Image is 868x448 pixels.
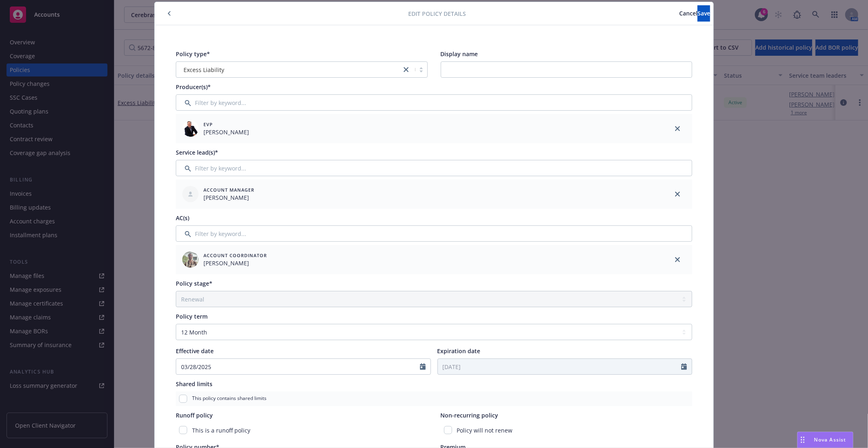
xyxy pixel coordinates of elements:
div: Policy will not renew [441,423,693,438]
span: Save [697,9,710,17]
button: Nova Assist [797,432,853,448]
input: MM/DD/YYYY [438,359,682,374]
a: close [401,65,411,74]
div: Drag to move [798,432,808,448]
span: Edit policy details [409,9,466,18]
img: employee photo [182,120,199,137]
span: Effective date [176,347,214,355]
span: Cancel [679,9,697,17]
span: Runoff policy [176,411,213,419]
svg: Calendar [420,363,426,370]
span: AC(s) [176,214,189,222]
input: MM/DD/YYYY [176,359,420,374]
svg: Calendar [681,363,687,370]
span: Policy type* [176,50,210,58]
span: EVP [203,121,249,128]
span: Non-recurring policy [441,411,498,419]
input: Filter by keyword... [176,160,692,176]
input: Filter by keyword... [176,225,692,242]
a: close [673,255,682,264]
a: close [673,124,682,133]
img: employee photo [182,251,199,268]
span: [PERSON_NAME] [203,128,249,136]
span: Account Coordinator [203,252,267,259]
div: This is a runoff policy [176,423,428,438]
span: Excess Liability [184,66,224,74]
span: [PERSON_NAME] [203,259,267,267]
span: Producer(s)* [176,83,211,91]
span: Display name [441,50,478,58]
span: Policy term [176,313,208,320]
input: Filter by keyword... [176,94,692,111]
span: [PERSON_NAME] [203,193,254,202]
span: Policy stage* [176,280,212,287]
button: Save [697,5,710,22]
span: Shared limits [176,380,212,388]
div: This policy contains shared limits [176,391,692,406]
a: close [673,189,682,199]
span: Excess Liability [180,66,397,74]
span: Expiration date [437,347,481,355]
span: Nova Assist [814,436,846,443]
button: Cancel [679,5,697,22]
span: Account Manager [203,186,254,193]
span: Service lead(s)* [176,149,218,156]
